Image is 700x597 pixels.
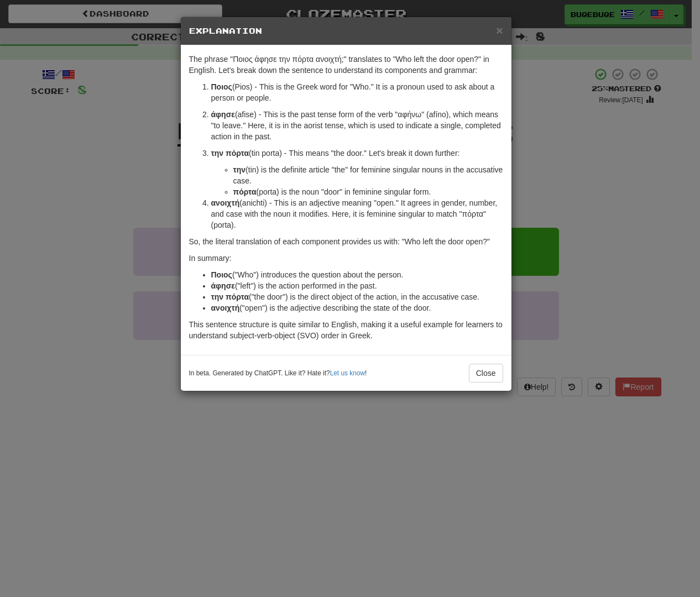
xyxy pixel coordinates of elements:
[211,292,249,301] strong: την πόρτα
[211,269,503,280] li: ("Who") introduces the question about the person.
[211,291,503,302] li: ("the door") is the direct object of the action, in the accusative case.
[211,109,503,142] p: (afise) - This is the past tense form of the verb "αφήνω" (afíno), which means "to leave." Here, ...
[211,148,503,159] p: (tin porta) - This means "the door." Let's break it down further:
[211,110,235,119] strong: άφησε
[189,369,367,378] small: In beta. Generated by ChatGPT. Like it? Hate it? !
[211,302,503,313] li: ("open") is the adjective describing the state of the door.
[233,186,503,197] li: (porta) is the noun "door" in feminine singular form.
[211,280,503,291] li: ("left") is the action performed in the past.
[330,369,365,377] a: Let us know
[211,281,235,290] strong: άφησε
[189,253,503,264] p: In summary:
[189,319,503,341] p: This sentence structure is quite similar to English, making it a useful example for learners to u...
[189,25,503,36] h5: Explanation
[211,270,232,279] strong: Ποιος
[233,165,246,174] strong: την
[211,81,503,103] p: (Pios) - This is the Greek word for "Who." It is a pronoun used to ask about a person or people.
[189,236,503,247] p: So, the literal translation of each component provides us with: "Who left the door open?"
[211,149,249,158] strong: την πόρτα
[211,82,232,91] strong: Ποιος
[233,187,257,196] strong: πόρτα
[211,303,240,312] strong: ανοιχτή
[233,164,503,186] li: (tin) is the definite article "the" for feminine singular nouns in the accusative case.
[469,364,503,383] button: Close
[496,24,503,36] span: ×
[496,24,503,36] button: Close
[189,54,503,76] p: The phrase "Ποιος άφησε την πόρτα ανοιχτή;" translates to "Who left the door open?" in English. L...
[211,197,503,231] p: (anichti) - This is an adjective meaning "open." It agrees in gender, number, and case with the n...
[211,198,240,207] strong: ανοιχτή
